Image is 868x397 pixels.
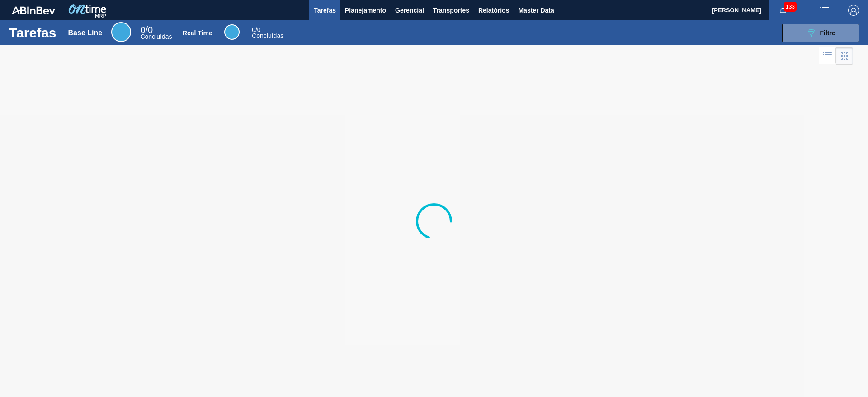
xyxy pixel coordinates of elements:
[9,28,57,38] h1: Tarefas
[784,2,797,12] span: 133
[12,6,55,14] img: TNhmsLtSVTkK8tSr43FrP2fwEKptu5GPRR3wAAAABJRU5ErkJggg==
[782,24,859,42] button: Filtro
[224,24,240,40] div: Real Time
[345,5,386,16] span: Planejamento
[140,33,172,40] span: Concluídas
[140,25,145,35] span: 0
[478,5,509,16] span: Relatórios
[433,5,469,16] span: Transportes
[140,25,153,35] span: / 0
[252,26,260,33] span: / 0
[848,5,859,16] img: Logout
[252,27,283,39] div: Real Time
[819,5,830,16] img: userActions
[769,4,797,17] button: Notificações
[111,22,131,42] div: Base Line
[252,32,283,39] span: Concluídas
[518,5,554,16] span: Master Data
[820,29,836,37] span: Filtro
[68,29,103,37] div: Base Line
[252,26,255,33] span: 0
[314,5,336,16] span: Tarefas
[183,29,212,37] div: Real Time
[395,5,424,16] span: Gerencial
[140,26,172,40] div: Base Line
